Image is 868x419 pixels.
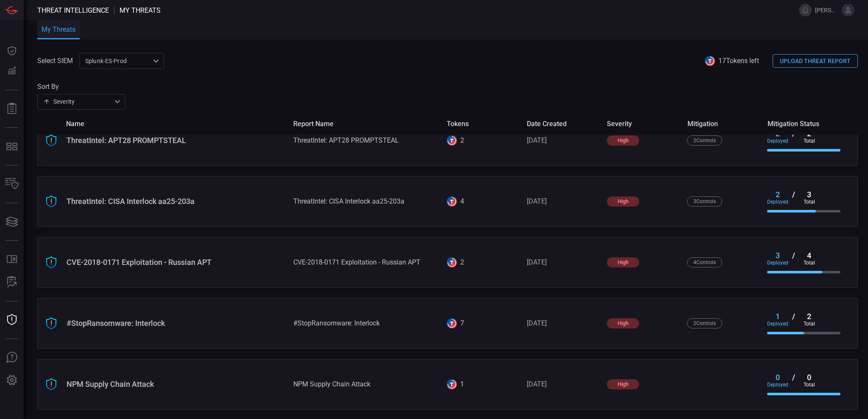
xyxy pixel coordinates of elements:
div: [DATE] [527,258,600,266]
div: total [798,138,820,144]
button: UPLOAD THREAT REPORT [773,54,858,68]
span: mitigation [687,120,761,128]
div: [DATE] [527,136,600,144]
div: / [788,190,798,205]
span: report name [293,120,440,128]
div: 3 [798,190,820,199]
div: 2 [798,312,820,321]
span: My Threats [120,6,161,14]
button: MITRE - Detection Posture [2,136,22,157]
div: [DATE] [527,319,600,327]
div: NPM Supply Chain Attack [293,380,440,388]
div: / [788,129,798,144]
div: high [607,196,639,207]
label: Select SIEM [37,57,73,65]
div: 4 [798,251,820,260]
div: 0 [767,373,788,382]
div: / [788,373,798,388]
label: Sort By [37,83,125,91]
div: high [607,135,639,146]
span: name [66,120,287,128]
div: 1 [767,312,788,321]
span: Threat Intelligence [37,6,109,14]
div: NPM Supply Chain Attack [67,380,287,389]
div: total [798,260,820,266]
button: Detections [2,61,22,81]
div: 2 [460,258,464,266]
div: 1 [460,380,464,388]
div: 4 Control s [687,257,722,267]
div: high [607,257,639,267]
span: mitigation status [768,120,841,128]
div: deployed [767,321,788,327]
button: Preferences [2,370,22,391]
div: 0 [798,373,820,382]
div: deployed [767,260,788,266]
button: Reports [2,99,22,119]
button: Threat Intelligence [2,310,22,330]
button: My Threats [37,20,80,39]
div: high [607,379,639,389]
button: Cards [2,212,22,232]
button: Inventory [2,174,22,194]
div: ThreatIntel: CISA Interlock aa25-203a [293,197,440,205]
span: tokens [447,120,520,128]
div: 2 Control s [687,135,722,146]
button: Rule Catalog [2,249,22,270]
div: CVE-2018-0171 Exploitation - Russian APT [67,258,287,267]
div: total [798,382,820,388]
div: 2 [767,190,788,199]
div: total [798,199,820,205]
button: ALERT ANALYSIS [2,272,22,292]
div: #StopRansomware: Interlock [293,319,440,327]
div: Severity [43,97,112,106]
div: 2 [460,136,464,144]
div: ThreatIntel: CISA Interlock aa25-203a [67,197,287,206]
button: Ask Us A Question [2,347,22,368]
div: 4 [460,197,464,205]
div: deployed [767,382,788,388]
div: #StopRansomware: Interlock [67,319,287,328]
div: ThreatIntel: APT28 PROMPTSTEAL [293,136,440,144]
span: severity [607,120,680,128]
div: high [607,318,639,328]
button: Dashboard [2,41,22,61]
div: 3 Control s [687,196,722,207]
p: Splunk-ES-Prod [85,57,150,65]
div: deployed [767,199,788,205]
span: [PERSON_NAME].brand [815,7,838,14]
div: [DATE] [527,197,600,205]
span: date created [527,120,600,128]
div: / [788,312,798,327]
div: deployed [767,138,788,144]
div: / [788,251,798,266]
div: ThreatIntel: APT28 PROMPTSTEAL [67,136,287,145]
div: 2 Control s [687,318,722,328]
div: 7 [460,319,464,327]
div: 3 [767,251,788,260]
span: 17 Tokens left [718,57,759,65]
div: total [798,321,820,327]
div: CVE-2018-0171 Exploitation - Russian APT [293,258,440,266]
div: [DATE] [527,380,600,388]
